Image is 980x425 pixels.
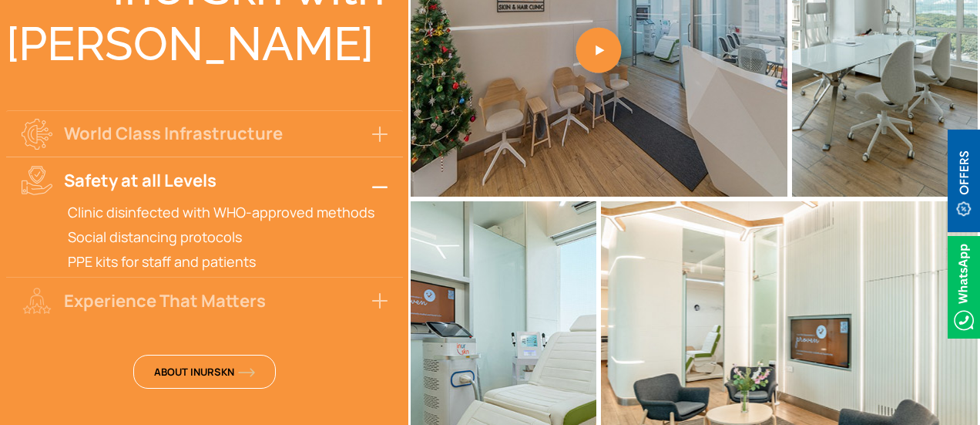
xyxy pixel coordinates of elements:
img: Whatsappicon [948,236,980,339]
a: Whatsappicon [948,277,980,294]
div: [PERSON_NAME] [6,16,403,72]
p: PPE kits for staff and patients [68,252,388,271]
p: Clinic disinfected with WHO-approved methods [68,203,388,221]
img: why-choose-icon2 [22,165,52,196]
img: why-choose-icon1 [22,119,52,150]
button: World Class Infrastructure [6,110,403,157]
a: About InUrSknorange-arrow [133,355,276,389]
button: Experience That Matters [6,277,403,323]
span: About InUrSkn [154,365,255,379]
img: why-choose-icon3 [22,285,52,316]
button: Safety at all Levels [6,157,403,203]
img: offerBt [948,130,980,232]
img: orange-arrow [238,368,255,377]
p: Social distancing protocols [68,228,388,246]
